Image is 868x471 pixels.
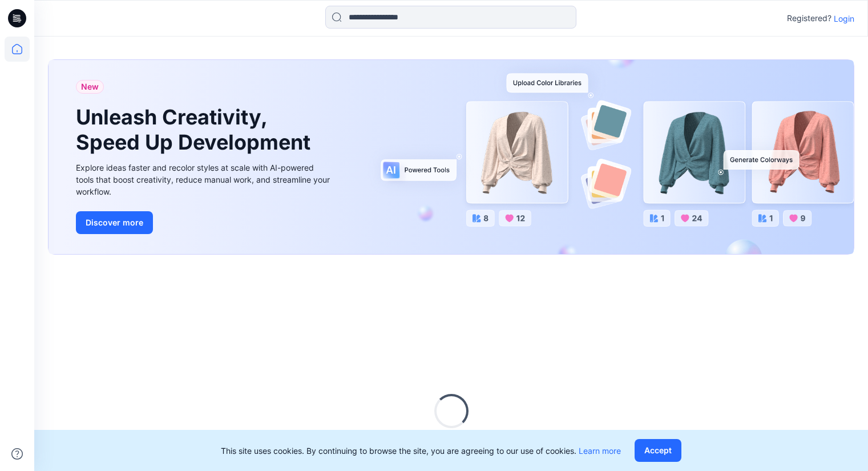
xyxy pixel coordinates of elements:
[76,105,316,154] h1: Unleash Creativity, Speed Up Development
[221,445,621,457] p: This site uses cookies. By continuing to browse the site, you are agreeing to our use of cookies.
[834,13,854,25] p: Login
[579,446,621,456] a: Learn more
[81,80,99,94] span: New
[635,439,681,462] button: Accept
[76,211,153,234] button: Discover more
[76,162,333,198] div: Explore ideas faster and recolor styles at scale with AI-powered tools that boost creativity, red...
[787,11,831,25] p: Registered?
[76,211,333,234] a: Discover more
